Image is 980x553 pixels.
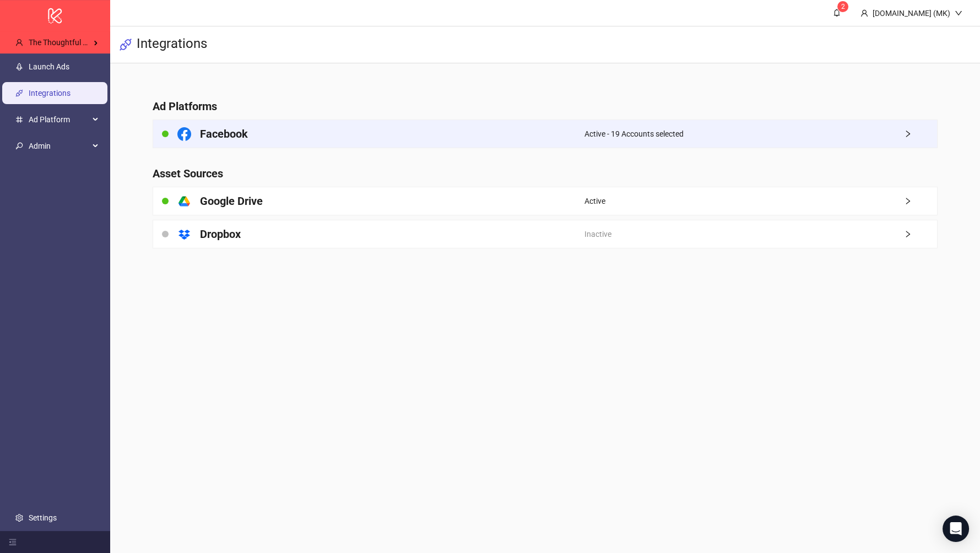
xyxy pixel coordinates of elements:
span: number [15,116,23,123]
span: The Thoughtful Agency [29,38,108,47]
span: down [955,9,962,17]
span: api [119,38,132,51]
h4: Ad Platforms [153,99,938,114]
div: Open Intercom Messenger [943,516,969,542]
div: [DOMAIN_NAME] (MK) [868,7,955,19]
h4: Facebook [200,126,248,142]
span: right [904,130,937,138]
span: Inactive [584,228,611,240]
span: Active - 19 Accounts selected [584,128,684,140]
a: Launch Ads [29,62,69,71]
span: Ad Platform [29,109,89,131]
span: right [904,197,937,205]
a: Integrations [29,89,71,97]
a: FacebookActive - 19 Accounts selectedright [153,120,938,148]
span: key [15,142,23,150]
h4: Asset Sources [153,166,938,181]
span: user [15,39,23,46]
span: Admin [29,135,89,157]
sup: 2 [837,1,848,12]
span: user [860,9,868,17]
a: DropboxInactiveright [153,220,938,248]
span: 2 [841,3,845,10]
span: bell [833,9,841,17]
h4: Google Drive [200,193,263,209]
h4: Dropbox [200,226,241,242]
a: Google DriveActiveright [153,187,938,215]
span: menu-fold [9,538,17,546]
h3: Integrations [137,35,207,54]
span: Active [584,195,605,207]
span: right [904,230,937,238]
a: Settings [29,513,57,522]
